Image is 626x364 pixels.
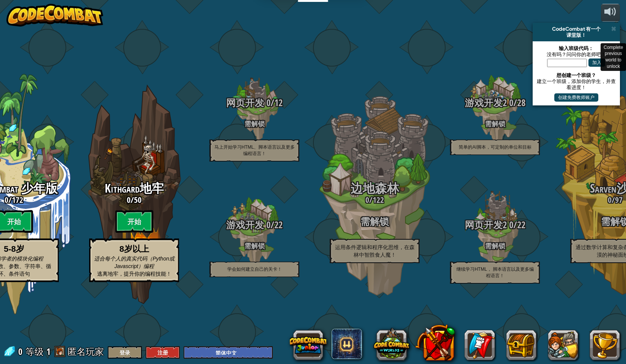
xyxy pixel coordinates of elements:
[214,144,295,156] span: 马上开始学习HTML、脚本语言以及更多编程语言！
[456,267,534,278] span: 继续学习HTML， 脚本语言以及更多编程语言！
[536,26,617,32] div: CodeCombat 有一个
[615,194,623,206] span: 97
[435,220,555,230] h3: /
[194,242,315,249] h4: 需解锁
[127,194,131,206] span: 0
[108,346,142,359] button: 登录
[507,218,513,231] span: 0
[435,120,555,127] h4: 需解锁
[97,271,171,277] span: 逃离地牢，提升你的编程技能！
[517,218,525,231] span: 22
[5,194,8,206] span: 0
[435,242,555,249] h4: 需解锁
[194,98,315,108] h3: /
[365,194,369,206] span: 0
[608,194,612,206] span: 0
[274,218,283,231] span: 22
[435,98,555,108] h3: /
[536,45,616,51] div: 输入班级代码：
[94,256,175,269] span: 适合每个人的真实代码（Python或Javascript）编程
[517,96,525,109] span: 28
[194,120,315,127] h4: 需解锁
[588,58,605,67] button: 加入
[465,96,507,109] span: 游戏开发2
[194,220,315,230] h3: /
[536,78,616,90] div: 建立一个班级，添加你的学生，并查看进度！
[227,267,282,272] span: 学会如何建立自己的关卡！
[459,144,531,150] span: 简单的AI脚本，可定制的单位和目标
[46,345,50,358] span: 1
[74,195,194,204] h3: /
[226,96,264,109] span: 网页开发
[315,195,435,204] h3: /
[264,218,271,231] span: 0
[274,96,283,109] span: 12
[351,180,399,196] span: 边地森林
[120,244,149,254] strong: 8岁以上
[315,217,435,227] h3: 需解锁
[465,218,507,231] span: 网页开发2
[264,96,271,109] span: 0
[554,93,598,102] button: 创建免费教师账户
[74,74,194,314] div: Complete previous world to unlock
[115,210,153,233] btn: 开始
[25,345,44,358] span: 等级
[601,4,620,22] button: 音量调节
[134,194,142,206] span: 50
[601,43,626,71] div: Complete previous world to unlock
[536,32,617,38] div: 课堂版！
[536,51,616,57] div: 没有吗？问问你的老师吧！
[68,345,104,358] span: 匿名玩家
[6,4,104,27] img: CodeCombat - Learn how to code by playing a game
[226,218,264,231] span: 游戏开发
[4,244,24,254] strong: 5-8岁
[536,72,616,78] div: 想创建一个班级？
[105,180,164,196] span: Kithgard地牢
[12,194,23,206] span: 172
[18,345,25,358] span: 0
[373,194,384,206] span: 122
[146,346,180,359] button: 注册
[335,244,415,258] span: 运用条件逻辑和程序化思维，在森林中智胜食人魔！
[507,96,513,109] span: 0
